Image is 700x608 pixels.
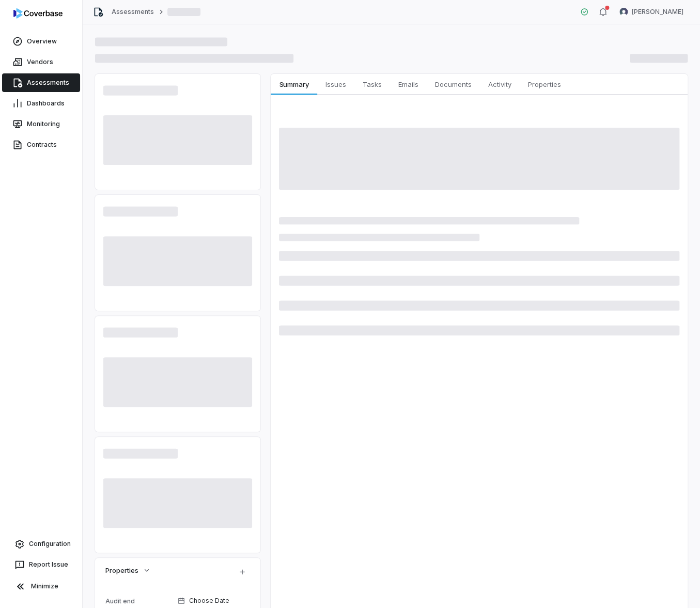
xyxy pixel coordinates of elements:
a: Configuration [4,535,78,553]
img: David Gold avatar [619,8,628,16]
span: Choose Date [189,597,229,605]
span: Issues [321,78,350,91]
button: Report Issue [4,555,78,574]
span: Emails [394,78,423,91]
span: Activity [484,78,516,91]
button: David Gold avatar[PERSON_NAME] [613,4,690,20]
button: Minimize [4,576,78,597]
span: Properties [105,566,138,575]
a: Overview [2,32,80,51]
span: [PERSON_NAME] [632,8,683,16]
img: logo-D7KZi-bG.svg [13,8,63,19]
a: Dashboards [2,94,80,113]
div: Audit end [105,597,174,605]
a: Vendors [2,53,80,71]
span: Summary [275,78,313,91]
a: Assessments [112,8,154,16]
span: Tasks [359,78,386,91]
a: Contracts [2,135,80,154]
span: Documents [431,78,476,91]
a: Assessments [2,73,80,92]
a: Monitoring [2,115,80,133]
span: Properties [524,78,565,91]
button: Properties [102,561,154,580]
